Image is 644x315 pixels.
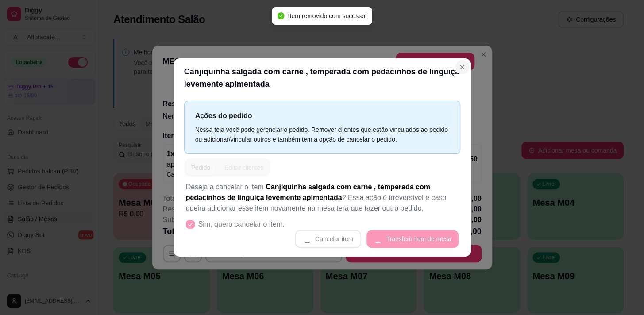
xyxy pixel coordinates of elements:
[186,182,459,214] p: Deseja a cancelar o item ? Essa ação é irreversível e caso queira adicionar esse item novamente n...
[195,125,449,144] div: Nessa tela você pode gerenciar o pedido. Remover clientes que estão vinculados ao pedido ou adici...
[174,58,471,97] header: Canjiquinha salgada com carne , temperada com pedacinhos de linguiça levemente apimentada
[195,110,449,121] p: Ações do pedido
[455,60,469,74] button: Close
[277,12,284,19] span: check-circle
[186,183,430,201] span: Canjiquinha salgada com carne , temperada com pedacinhos de linguiça levemente apimentada
[288,12,366,19] span: Item removido com sucesso!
